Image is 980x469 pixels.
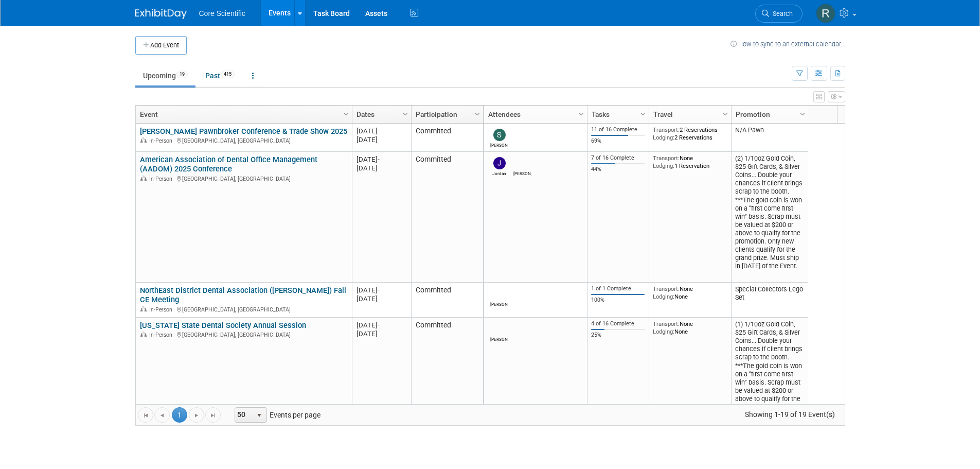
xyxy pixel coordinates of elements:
span: Transport: [653,126,680,133]
div: 1 of 1 Complete [591,285,645,292]
span: Lodging: [653,293,674,300]
a: Column Settings [637,106,649,121]
a: Column Settings [472,106,483,121]
span: Transport: [653,285,680,292]
div: James Belshe [490,300,508,307]
a: [US_STATE] State Dental Society Annual Session [140,321,306,330]
div: 69% [591,137,645,145]
img: In-Person Event [140,306,147,311]
a: Dates [357,106,404,123]
div: 100% [591,297,645,304]
span: Column Settings [401,110,409,118]
img: In-Person Event [140,176,147,181]
div: [DATE] [357,329,406,338]
div: Sam Robinson [490,141,508,148]
a: Upcoming19 [135,66,195,85]
span: - [378,155,380,163]
a: Go to the last page [205,407,221,423]
a: Column Settings [797,106,808,121]
a: Go to the previous page [154,407,170,423]
a: How to sync to an external calendar... [730,40,845,48]
a: NorthEast District Dental Association ([PERSON_NAME]) Fall CE Meeting [140,286,346,305]
td: (1) 1/10oz Gold Coin, $25 Gift Cards, & Silver Coins... Double your chances if client brings scra... [731,318,808,448]
div: [DATE] [357,321,406,329]
div: 4 of 16 Complete [591,320,645,327]
span: Events per page [221,407,331,423]
div: [DATE] [357,286,406,294]
div: [DATE] [357,155,406,164]
div: [GEOGRAPHIC_DATA], [GEOGRAPHIC_DATA] [140,136,347,145]
span: Transport: [653,154,680,162]
a: Column Settings [720,106,731,121]
div: 11 of 16 Complete [591,126,645,133]
span: Transport: [653,320,680,327]
a: Participation [416,106,476,123]
div: [GEOGRAPHIC_DATA], [GEOGRAPHIC_DATA] [140,330,347,339]
div: None 1 Reservation [653,154,727,169]
img: Rachel Wolff [816,4,835,23]
span: Go to the last page [209,411,217,420]
div: [DATE] [357,294,406,303]
div: Dylan Gara [490,335,508,342]
img: Jordan McCullough [493,157,506,169]
a: Promotion [736,106,801,123]
span: Go to the next page [192,411,201,420]
span: Lodging: [653,134,674,141]
span: In-Person [149,137,175,144]
span: In-Person [149,176,175,182]
td: Special Collectors Lego Set [731,283,808,318]
span: Go to the first page [141,411,150,420]
div: Morgan Khan [513,169,531,176]
img: In-Person Event [140,137,147,143]
a: Column Settings [341,106,352,121]
span: select [255,411,263,420]
div: [DATE] [357,127,406,135]
div: 2 Reservations 2 Reservations [653,126,727,141]
span: 1 [172,407,187,423]
span: Core Scientific [199,9,245,18]
span: Lodging: [653,328,674,335]
div: None None [653,320,727,335]
span: Column Settings [639,110,647,118]
img: In-Person Event [140,332,147,337]
img: ExhibitDay [135,9,187,19]
td: Committed [411,283,483,318]
a: Travel [653,106,724,123]
a: Go to the next page [189,407,204,423]
img: Morgan Khan [516,157,529,169]
div: [DATE] [357,135,406,144]
td: (2) 1/10oz Gold Coin, $25 Gift Cards, & Silver Coins... Double your chances if client brings scra... [731,152,808,283]
span: 415 [221,71,235,78]
td: Committed [411,124,483,152]
span: Column Settings [473,110,482,118]
a: Go to the first page [138,407,153,423]
span: 19 [176,71,188,78]
div: [GEOGRAPHIC_DATA], [GEOGRAPHIC_DATA] [140,174,347,183]
a: Attendees [488,106,580,123]
div: None None [653,285,727,300]
div: 7 of 16 Complete [591,154,645,162]
a: Tasks [592,106,642,123]
span: Column Settings [577,110,585,118]
span: Column Settings [721,110,729,118]
img: James Belshe [493,288,506,300]
td: Committed [411,318,483,448]
td: Committed [411,152,483,283]
a: Column Settings [400,106,411,121]
span: In-Person [149,332,175,338]
div: 25% [591,332,645,339]
span: - [378,127,380,135]
img: Dylan Gara [493,323,506,335]
button: Add Event [135,36,187,55]
a: Past415 [198,66,242,85]
span: In-Person [149,306,175,313]
a: Event [140,106,345,123]
span: Go to the previous page [158,411,166,420]
a: [PERSON_NAME] Pawnbroker Conference & Trade Show 2025 [140,127,347,136]
span: Search [769,10,793,18]
div: 44% [591,166,645,173]
span: Showing 1-19 of 19 Event(s) [735,407,844,422]
img: Sam Robinson [493,129,506,141]
span: Lodging: [653,162,674,169]
div: Jordan McCullough [490,169,508,176]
